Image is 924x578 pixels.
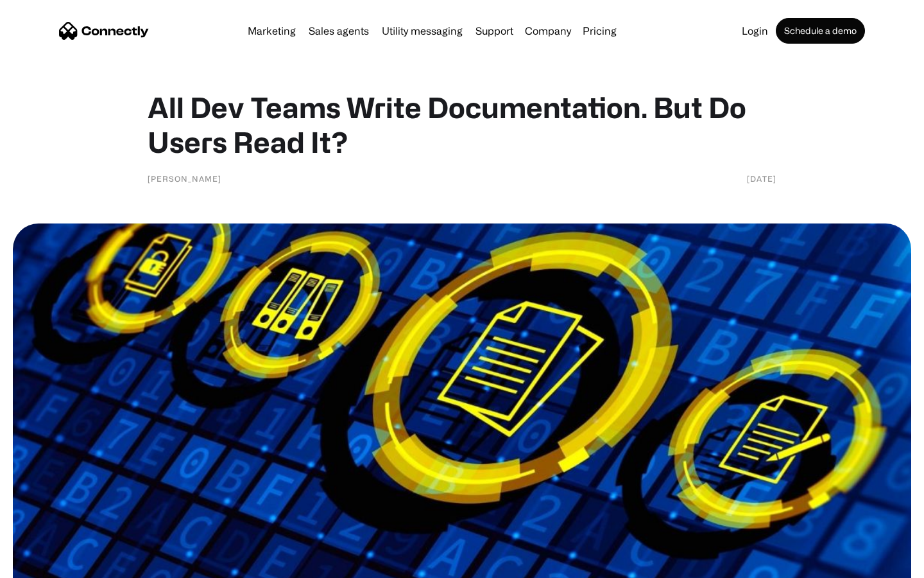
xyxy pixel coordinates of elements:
[470,26,518,36] a: Support
[148,172,221,185] div: [PERSON_NAME]
[148,90,776,159] h1: All Dev Teams Write Documentation. But Do Users Read It?
[13,556,77,574] aside: Language selected: English
[243,26,301,36] a: Marketing
[377,26,468,36] a: Utility messaging
[577,26,622,36] a: Pricing
[747,172,776,185] div: [DATE]
[737,26,773,36] a: Login
[525,22,571,40] div: Company
[304,26,374,36] a: Sales agents
[26,556,77,574] ul: Language list
[776,18,865,44] a: Schedule a demo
